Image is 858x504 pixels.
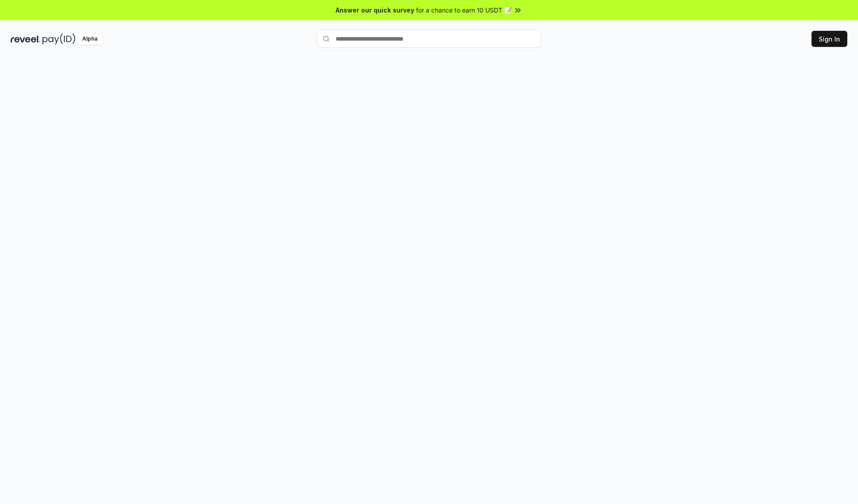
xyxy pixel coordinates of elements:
span: for a chance to earn 10 USDT 📝 [416,5,512,15]
img: reveel_dark [11,33,41,45]
div: Alpha [77,33,102,45]
button: Sign In [812,31,847,47]
span: Answer our quick survey [336,5,414,15]
img: pay_id [42,33,76,45]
